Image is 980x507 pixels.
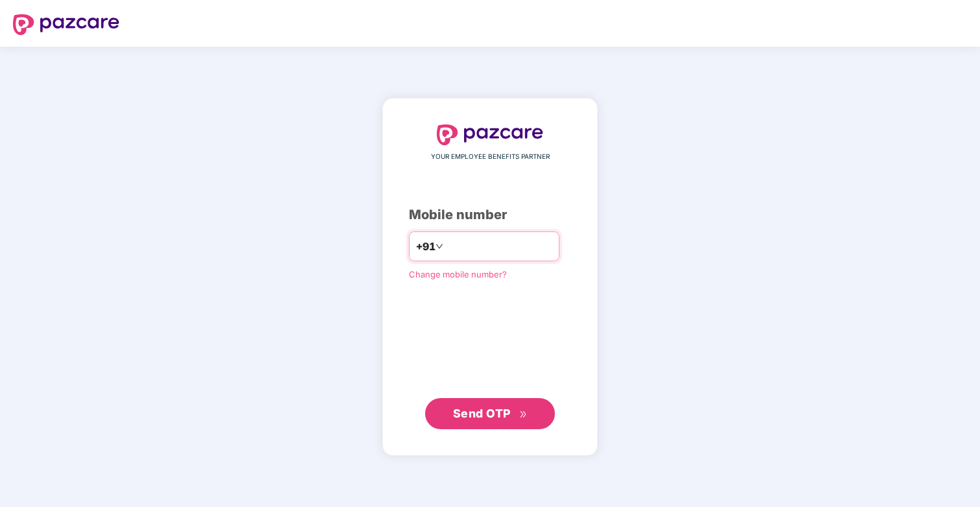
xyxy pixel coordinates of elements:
[416,239,435,255] span: +91
[409,205,571,225] div: Mobile number
[431,152,550,162] span: YOUR EMPLOYEE BENEFITS PARTNER
[425,398,555,429] button: Send OTPdouble-right
[519,410,528,419] span: double-right
[435,242,443,250] span: down
[437,124,543,145] img: logo
[13,14,119,35] img: logo
[409,269,507,279] a: Change mobile number?
[453,407,511,420] span: Send OTP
